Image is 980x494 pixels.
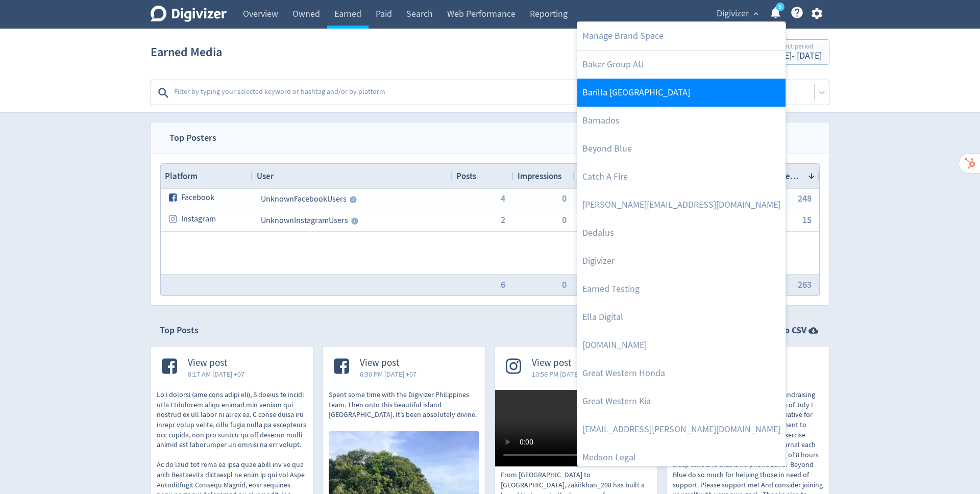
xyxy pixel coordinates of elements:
[577,22,786,50] a: Manage Brand Space
[577,163,786,191] a: Catch A Fire
[577,387,786,415] a: Great Western Kia
[577,107,786,135] a: Barnados
[577,275,786,303] a: Earned Testing
[577,51,786,79] a: Baker Group AU
[577,443,786,472] a: Medson Legal
[577,191,786,219] a: [PERSON_NAME][EMAIL_ADDRESS][DOMAIN_NAME]
[577,331,786,359] a: [DOMAIN_NAME]
[577,359,786,387] a: Great Western Honda
[577,219,786,247] a: Dedalus
[577,135,786,163] a: Beyond Blue
[577,247,786,275] a: Digivizer
[577,303,786,331] a: Ella Digital
[577,415,786,443] a: [EMAIL_ADDRESS][PERSON_NAME][DOMAIN_NAME]
[577,79,786,107] a: Barilla [GEOGRAPHIC_DATA]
